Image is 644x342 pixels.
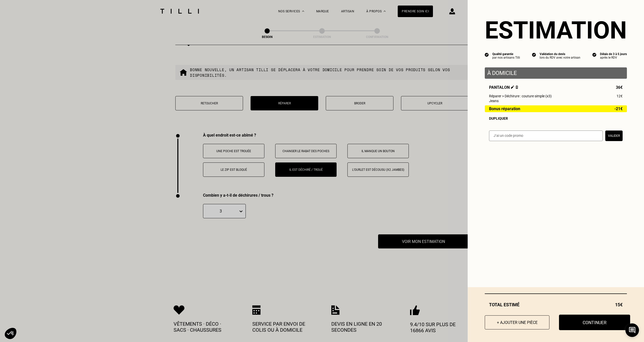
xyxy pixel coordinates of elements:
[489,116,623,120] div: Dupliquer
[617,94,623,98] span: 12€
[485,315,549,329] button: + Ajouter une pièce
[540,52,580,56] div: Validation du devis
[485,302,627,307] div: Total estimé
[515,85,518,89] img: Supprimer
[511,85,514,89] img: Éditer
[605,131,623,141] button: Valider
[614,107,623,111] span: -21€
[487,70,624,76] p: À domicile
[592,52,596,57] img: icon list info
[492,56,520,59] div: par nos artisans Tilli
[600,52,627,56] div: Délais de 3 à 5 jours
[559,315,630,330] button: Continuer
[485,16,627,44] section: Estimation
[492,52,520,56] div: Qualité garantie
[615,302,623,307] span: 15€
[489,94,552,98] span: Réparer > Déchirure : couture simple (x3)
[489,107,520,111] span: Bonus réparation
[616,85,623,90] span: 36€
[540,56,580,59] div: lors du RDV avec votre artisan
[489,99,499,103] span: Jeans
[600,56,627,59] div: après le RDV
[485,52,489,57] img: icon list info
[532,52,536,57] img: icon list info
[489,131,603,141] input: J‘ai un code promo
[489,85,518,90] span: Pantalon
